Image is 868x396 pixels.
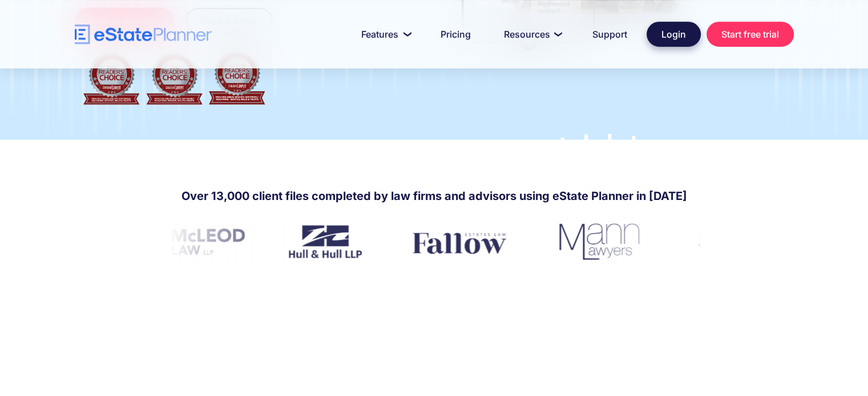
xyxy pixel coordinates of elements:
[490,23,573,46] a: Resources
[647,22,701,47] a: Login
[427,23,485,46] a: Pricing
[181,188,687,204] h4: Over 13,000 client files completed by law firms and advisors using eState Planner in [DATE]
[348,23,421,46] a: Features
[579,23,641,46] a: Support
[75,25,212,44] a: home
[706,22,794,47] a: Start free trial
